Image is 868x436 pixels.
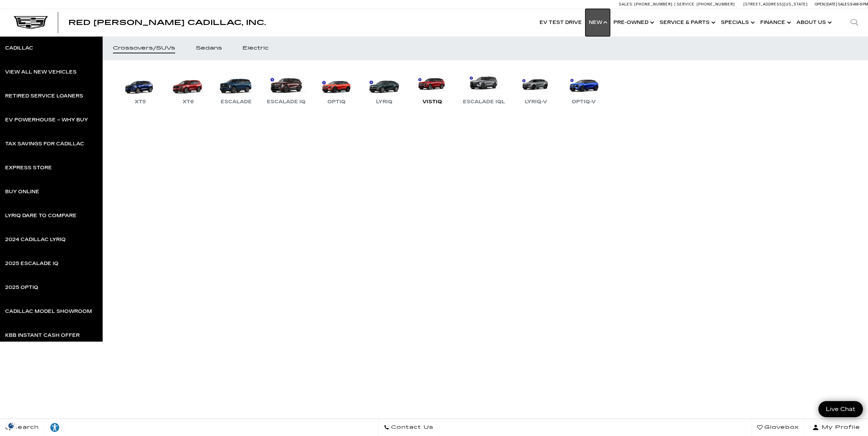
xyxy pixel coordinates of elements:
[5,213,77,218] div: LYRIQ Dare to Compare
[763,423,799,432] span: Glovebox
[619,2,633,6] span: Sales:
[568,98,599,106] div: OPTIQ-V
[113,46,175,51] div: Crossovers/SUVs
[263,70,309,106] a: Escalade IQ
[316,70,357,106] a: OPTIQ
[217,98,255,106] div: Escalade
[674,2,737,6] a: Service: [PHONE_NUMBER]
[5,166,52,170] div: Express Store
[5,261,59,266] div: 2025 Escalade IQ
[521,98,550,106] div: LYRIQ-V
[373,98,396,106] div: LYRIQ
[5,118,88,122] div: EV Powerhouse – Why Buy
[412,70,453,106] a: VISTIQ
[419,98,445,106] div: VISTIQ
[815,2,837,6] span: Open [DATE]
[677,2,696,6] span: Service:
[14,16,48,29] img: Cadillac Dark Logo with Cadillac White Text
[389,423,433,432] span: Contact Us
[752,419,804,436] a: Glovebox
[585,9,610,36] a: New
[5,285,38,290] div: 2025 OPTIQ
[44,419,65,436] a: Explore your accessibility options
[3,422,19,429] img: Opt-Out Icon
[216,70,257,106] a: Escalade
[5,333,80,338] div: KBB Instant Cash Offer
[11,423,39,432] span: Search
[5,46,33,51] div: Cadillac
[44,422,65,433] div: Explore your accessibility options
[3,422,19,429] section: Click to Open Cookie Consent Modal
[5,94,83,98] div: Retired Service Loaners
[850,2,868,6] span: 9 AM-6 PM
[634,2,673,6] span: [PHONE_NUMBER]
[364,70,405,106] a: LYRIQ
[697,2,735,6] span: [PHONE_NUMBER]
[515,70,556,106] a: LYRIQ-V
[324,98,349,106] div: OPTIQ
[757,9,793,36] a: Finance
[818,401,863,417] a: Live Chat
[793,9,834,36] a: About Us
[378,419,439,436] a: Contact Us
[5,237,66,242] div: 2024 Cadillac LYRIQ
[5,70,77,75] div: View All New Vehicles
[103,36,185,60] a: Crossovers/SUVs
[68,19,266,26] a: Red [PERSON_NAME] Cadillac, Inc.
[838,2,850,6] span: Sales:
[515,299,648,407] iframe: YouTube video player
[656,9,717,36] a: Service & Parts
[179,98,197,106] div: XT6
[743,2,808,6] a: [STREET_ADDRESS][US_STATE]
[563,70,604,106] a: OPTIQ-V
[5,142,84,146] div: Tax Savings for Cadillac
[131,98,149,106] div: XT5
[68,18,266,27] span: Red [PERSON_NAME] Cadillac, Inc.
[196,46,222,51] div: Sedans
[5,189,39,194] div: Buy Online
[822,405,859,413] span: Live Chat
[610,9,656,36] a: Pre-Owned
[120,70,161,106] a: XT5
[536,9,585,36] a: EV Test Drive
[243,46,269,51] div: Electric
[819,423,860,432] span: My Profile
[717,9,757,36] a: Specials
[263,98,309,106] div: Escalade IQ
[804,419,868,436] button: Open user profile menu
[185,36,232,60] a: Sedans
[232,36,279,60] a: Electric
[619,2,674,6] a: Sales: [PHONE_NUMBER]
[459,70,508,106] a: Escalade IQL
[459,98,508,106] div: Escalade IQL
[5,309,92,314] div: Cadillac Model Showroom
[168,70,209,106] a: XT6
